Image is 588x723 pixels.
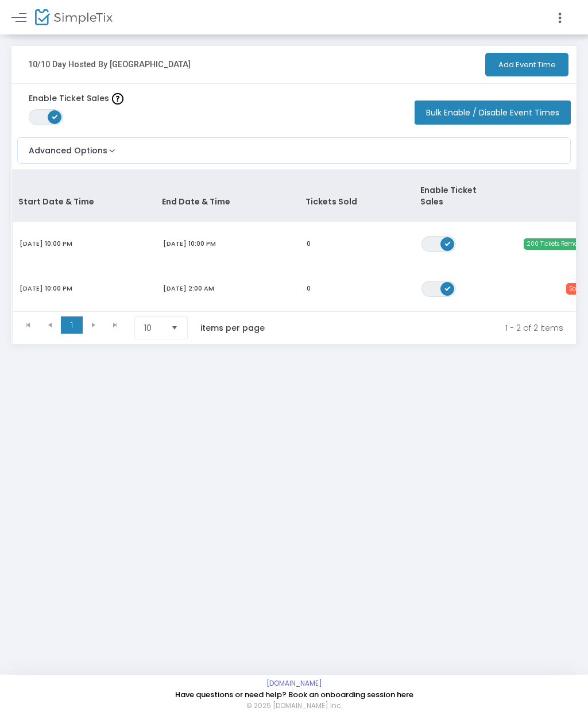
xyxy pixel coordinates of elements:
[300,170,415,222] th: Tickets Sold
[13,170,156,222] th: Start Date & Time
[13,170,576,311] div: Data table
[29,92,123,105] label: Enable Ticket Sales
[246,701,342,712] span: © 2025 [DOMAIN_NAME] Inc.
[415,100,571,125] button: Bulk Enable / Disable Event Times
[20,239,72,248] span: [DATE] 10:00 PM
[28,60,191,69] h3: 10/10 Day Hosted By [GEOGRAPHIC_DATA]
[163,239,216,248] span: [DATE] 10:00 PM
[61,316,83,334] span: Page 1
[52,114,58,119] span: ON
[156,170,300,222] th: End Date & Time
[112,93,123,105] img: question-mark
[289,316,563,339] kendo-pager-info: 1 - 2 of 2 items
[175,689,413,700] a: Have questions or need help? Book an onboarding session here
[266,679,322,688] a: [DOMAIN_NAME]
[415,170,501,222] th: Enable Ticket Sales
[307,239,311,248] span: 0
[445,285,451,291] span: ON
[144,322,162,334] span: 10
[307,284,311,293] span: 0
[200,322,265,334] label: items per page
[163,284,214,293] span: [DATE] 2:00 AM
[20,284,72,293] span: [DATE] 10:00 PM
[167,317,183,339] button: Select
[445,240,451,246] span: ON
[485,53,568,76] button: Add Event Time
[18,138,118,157] button: Advanced Options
